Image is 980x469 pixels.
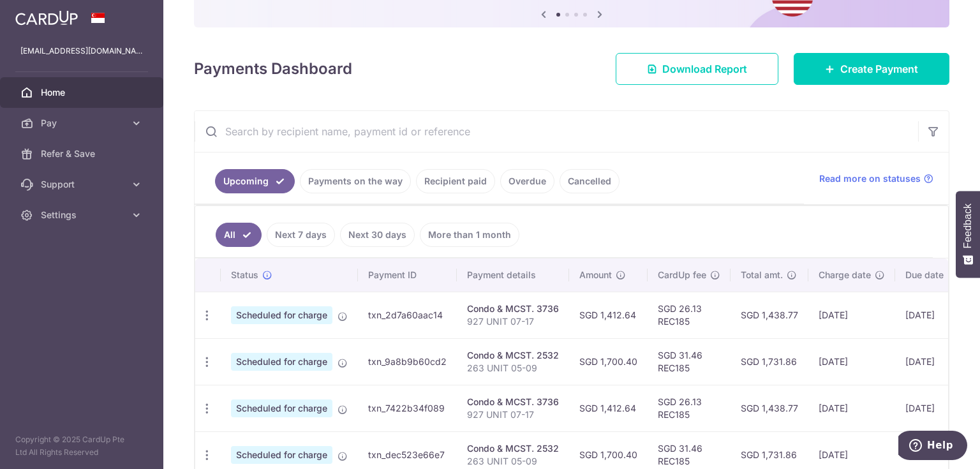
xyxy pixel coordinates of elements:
h4: Payments Dashboard [194,57,352,80]
span: Status [231,269,258,281]
span: Read more on statuses [819,172,921,185]
td: txn_9a8b9b60cd2 [358,338,457,385]
span: CardUp fee [658,269,706,281]
td: SGD 1,438.77 [731,385,808,431]
a: Overdue [500,169,554,193]
span: Due date [905,269,944,281]
a: Next 30 days [340,223,415,247]
span: Scheduled for charge [231,399,332,417]
th: Payment details [457,258,569,292]
a: All [216,223,262,247]
td: [DATE] [895,338,968,385]
td: SGD 1,438.77 [731,292,808,338]
span: Total amt. [741,269,783,281]
td: txn_7422b34f089 [358,385,457,431]
a: More than 1 month [420,223,519,247]
span: Scheduled for charge [231,353,332,371]
td: txn_2d7a60aac14 [358,292,457,338]
a: Upcoming [215,169,295,193]
span: Home [41,86,125,99]
a: Read more on statuses [819,172,933,185]
a: Payments on the way [300,169,411,193]
td: SGD 1,412.64 [569,292,648,338]
iframe: Opens a widget where you can find more information [898,431,967,463]
td: SGD 31.46 REC185 [648,338,731,385]
span: Feedback [962,204,974,248]
td: [DATE] [808,385,895,431]
a: Create Payment [794,53,949,85]
span: Support [41,178,125,191]
input: Search by recipient name, payment id or reference [195,111,918,152]
td: [DATE] [895,385,968,431]
td: SGD 1,412.64 [569,385,648,431]
th: Payment ID [358,258,457,292]
td: SGD 26.13 REC185 [648,292,731,338]
td: [DATE] [808,338,895,385]
td: SGD 26.13 REC185 [648,385,731,431]
div: Condo & MCST. 3736 [467,302,559,315]
span: Settings [41,209,125,221]
p: 927 UNIT 07-17 [467,315,559,328]
td: [DATE] [895,292,968,338]
div: Condo & MCST. 2532 [467,442,559,455]
a: Cancelled [560,169,620,193]
div: Condo & MCST. 3736 [467,396,559,408]
a: Next 7 days [267,223,335,247]
img: CardUp [15,10,78,26]
td: SGD 1,731.86 [731,338,808,385]
a: Recipient paid [416,169,495,193]
p: 263 UNIT 05-09 [467,362,559,375]
button: Feedback - Show survey [956,191,980,278]
td: [DATE] [808,292,895,338]
span: Scheduled for charge [231,306,332,324]
a: Download Report [616,53,778,85]
p: 263 UNIT 05-09 [467,455,559,468]
span: Create Payment [840,61,918,77]
span: Charge date [819,269,871,281]
p: 927 UNIT 07-17 [467,408,559,421]
span: Scheduled for charge [231,446,332,464]
span: Download Report [662,61,747,77]
span: Refer & Save [41,147,125,160]
span: Pay [41,117,125,130]
p: [EMAIL_ADDRESS][DOMAIN_NAME] [20,45,143,57]
span: Amount [579,269,612,281]
td: SGD 1,700.40 [569,338,648,385]
div: Condo & MCST. 2532 [467,349,559,362]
